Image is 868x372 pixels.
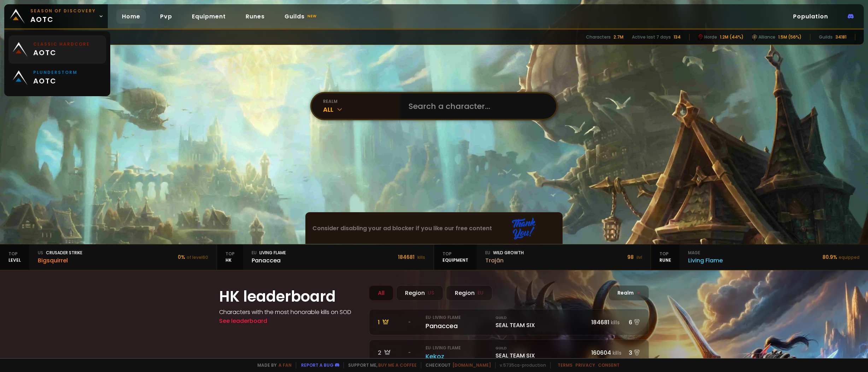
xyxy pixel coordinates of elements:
[417,254,425,260] small: kills
[252,256,286,265] div: Panaccea
[819,34,833,40] div: Guilds
[495,315,587,330] div: SEAL TEAM SIX
[323,105,400,114] div: All
[495,345,587,360] div: SEAL TEAM SIX
[301,362,334,368] a: Report a bug
[426,315,461,320] small: eu · Living Flame
[627,254,642,261] div: 98
[219,285,360,308] h1: HK leaderboard
[217,244,243,270] div: HK
[8,251,21,257] span: Top
[4,4,108,28] a: Season of Discoveryaotc
[632,34,671,40] div: Active last 7 days
[598,362,620,368] a: Consent
[485,250,490,256] span: eu
[452,362,491,368] a: [DOMAIN_NAME]
[787,9,834,24] a: Population
[426,345,461,351] small: eu · Living Flame
[477,289,483,297] small: EU
[591,318,609,326] span: 184681
[225,251,235,257] span: Top
[637,254,642,260] small: ilvl
[178,254,208,261] div: 0 %
[426,351,491,361] div: Kekoz
[591,349,611,357] span: 160604
[219,308,360,316] h4: Characters with the most honorable kills on SOD
[637,289,640,297] span: -
[698,34,703,40] img: horde
[614,34,623,40] div: 2.7M
[33,47,90,58] span: aotc
[378,362,417,368] a: Buy me a coffee
[186,9,231,24] a: Equipment
[33,76,77,86] span: aotc
[778,34,802,40] div: 1.5M (56%)
[428,289,434,297] small: US
[822,254,860,261] div: 80.9 %
[485,256,524,265] div: Trajân
[495,362,546,368] span: v. 5735ca - production
[33,69,77,76] small: Plunderstorm
[408,319,411,325] span: -
[609,285,649,301] div: Realm
[219,317,267,325] a: See leaderboard
[421,362,491,368] span: Checkout
[369,285,393,301] div: All
[240,9,270,24] a: Runes
[396,285,443,301] div: Region
[306,213,563,244] iframe: Advertisement
[252,250,286,256] div: Living Flame
[839,254,860,260] small: equipped
[404,93,548,119] input: Search a character...
[622,348,640,357] div: 3
[344,362,417,368] span: Support me,
[33,41,90,47] small: Classic Hardcore
[187,254,208,260] small: of level 60
[752,34,757,40] img: horde
[659,251,671,257] span: Top
[278,362,292,368] a: a fan
[446,285,492,301] div: Region
[558,362,573,368] a: Terms
[651,244,868,270] a: TopRunemageLiving Flame80.9%equipped
[253,362,292,368] span: Made by
[8,35,106,64] a: Classic Hardcoreaotc
[154,9,178,24] a: Pvp
[442,251,468,257] span: Top
[688,256,723,265] div: Living Flame
[651,244,680,270] div: Rune
[611,319,620,326] small: kills
[217,244,434,270] a: TopHKeuLiving FlamePanaccea184681 kills
[30,8,96,14] small: Season of Discovery
[8,64,106,92] a: Plunderstormaotc
[38,256,82,265] div: Bigsquirrel
[279,9,324,24] a: Guildsnew
[38,250,82,256] div: Crusader Strike
[30,8,96,25] span: aotc
[378,348,404,357] div: 2
[426,321,491,331] div: Panaccea
[752,34,775,40] div: Alliance
[720,34,744,40] div: 1.2M (44%)
[306,12,318,21] small: new
[575,362,595,368] a: Privacy
[434,244,477,270] div: equipment
[398,254,425,261] div: 184681
[434,244,651,270] a: TopequipmenteuWild GrowthTrajân98 ilvl
[835,34,846,40] div: 34181
[408,349,411,356] span: -
[495,345,587,351] small: Guild
[698,34,717,40] div: Horde
[369,339,649,366] a: 2 -eu· Living FlameKekoz GuildSEAL TEAM SIX160604kills3
[586,34,611,40] div: Characters
[369,309,649,335] a: 1 -eu· Living FlamePanaccea GuildSEAL TEAM SIX184681kills6
[495,315,587,321] small: Guild
[485,250,524,256] div: Wild Growth
[688,250,700,256] span: mage
[622,318,640,327] div: 6
[38,250,43,256] span: us
[378,318,404,327] div: 1
[323,98,400,105] div: realm
[116,9,146,24] a: Home
[612,350,621,356] small: kills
